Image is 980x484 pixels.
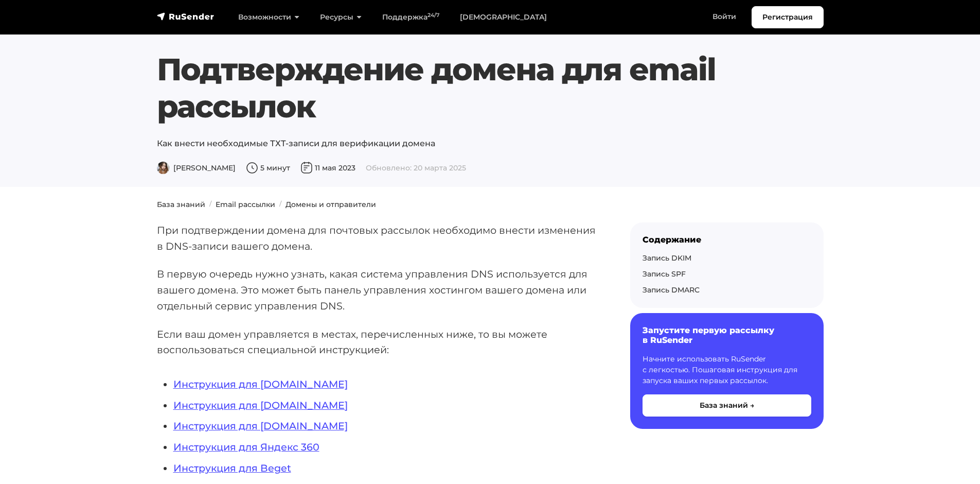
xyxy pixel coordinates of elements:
[427,12,439,19] sup: 24/7
[157,51,824,125] h1: Подтверждение домена для email рассылок
[173,420,348,432] a: Инструкция для [DOMAIN_NAME]
[157,222,597,254] p: При подтверждении домена для почтовых рассылок необходимо внести изменения в DNS-записи вашего до...
[216,200,275,209] a: Email рассылки
[173,462,291,474] a: Инструкция для Beget
[630,313,824,428] a: Запустите первую рассылку в RuSender Начните использовать RuSender с легкостью. Пошаговая инструк...
[157,137,824,150] p: Как внести необходимые ТХТ-записи для верификации домена
[643,285,700,295] a: Запись DMARC
[643,253,691,263] a: Запись DKIM
[643,325,811,345] h6: Запустите первую рассылку в RuSender
[752,6,824,28] a: Регистрация
[643,354,811,386] p: Начните использовать RuSender с легкостью. Пошаговая инструкция для запуска ваших первых рассылок.
[246,162,258,174] img: Время чтения
[643,235,811,245] div: Содержание
[372,7,450,28] a: Поддержка24/7
[157,11,215,22] img: RuSender
[300,162,313,174] img: Дата публикации
[157,200,205,209] a: База знаний
[366,163,466,172] span: Обновлено: 20 марта 2025
[151,199,830,210] nav: breadcrumb
[157,326,597,358] p: Если ваш домен управляется в местах, перечисленных ниже, то вы можете воспользоваться специальной...
[173,441,319,453] a: Инструкция для Яндекс 360
[702,6,746,27] a: Войти
[643,269,686,279] a: Запись SPF
[300,163,355,172] span: 11 мая 2023
[173,399,348,411] a: Инструкция для [DOMAIN_NAME]
[173,378,348,390] a: Инструкция для [DOMAIN_NAME]
[157,163,236,172] span: [PERSON_NAME]
[310,7,372,28] a: Ресурсы
[246,163,290,172] span: 5 минут
[450,7,557,28] a: [DEMOGRAPHIC_DATA]
[228,7,310,28] a: Возможности
[157,266,597,314] p: В первую очередь нужно узнать, какая система управления DNS используется для вашего домена. Это м...
[643,394,811,417] button: База знаний →
[286,200,376,209] a: Домены и отправители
